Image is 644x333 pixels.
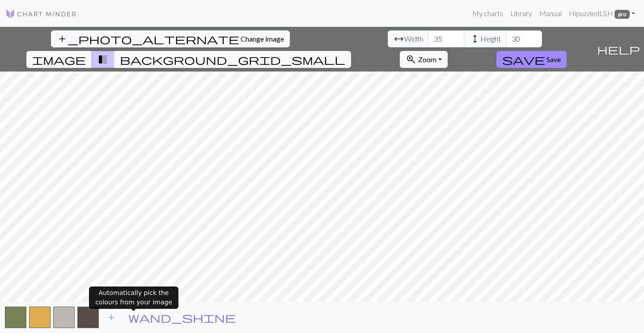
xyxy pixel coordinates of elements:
[502,53,545,66] span: save
[5,8,77,19] img: Logo
[593,27,644,72] button: Help
[597,43,640,55] span: help
[123,309,241,326] button: Auto pick colours
[480,34,501,44] span: Height
[507,4,536,22] a: Library
[97,53,108,66] span: transition_fade
[32,53,86,66] span: image
[128,311,236,324] span: wand_shine
[496,51,567,68] button: Save
[100,309,123,326] button: Add color
[106,311,117,324] span: add
[400,51,448,68] button: Zoom
[120,53,345,66] span: background_grid_small
[536,4,565,22] a: Manual
[469,4,507,22] a: My charts
[565,4,639,22] a: HipuzzledLSH pro
[614,10,630,19] span: pro
[57,33,239,45] span: add_photo_alternate
[547,55,561,63] span: Save
[51,30,290,47] button: Change image
[89,287,178,309] div: Automatically pick the colours from your image
[241,34,284,43] span: Change image
[418,55,436,63] span: Zoom
[394,33,404,45] span: arrow_range
[406,53,416,66] span: zoom_in
[404,34,423,44] span: Width
[470,33,480,45] span: height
